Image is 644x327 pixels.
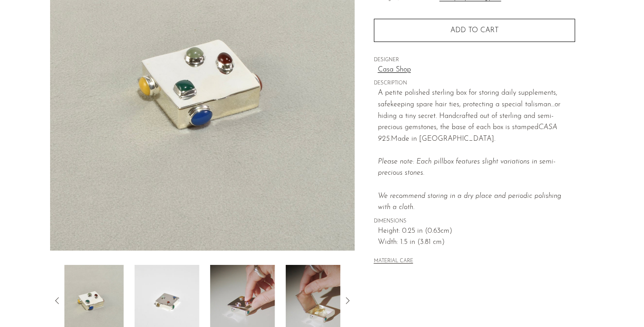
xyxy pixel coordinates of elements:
[378,158,561,211] em: Please note: Each pillbox features slight variations in semi-precious stones.
[374,80,575,88] span: DESCRIPTION
[450,27,499,34] span: Add to cart
[374,218,575,226] span: DIMENSIONS
[374,258,413,265] button: MATERIAL CARE
[378,124,557,143] em: CASA 925.
[378,88,575,214] p: A petite polished sterling box for storing daily supplements, safekeeping spare hair ties, protec...
[378,64,575,76] a: Casa Shop
[374,56,575,64] span: DESIGNER
[378,226,575,237] span: Height: 0.25 in (0.63cm)
[374,19,575,42] button: Add to cart
[378,237,575,248] span: Width: 1.5 in (3.81 cm)
[378,193,561,211] i: We recommend storing in a dry place and periodic polishing with a cloth.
